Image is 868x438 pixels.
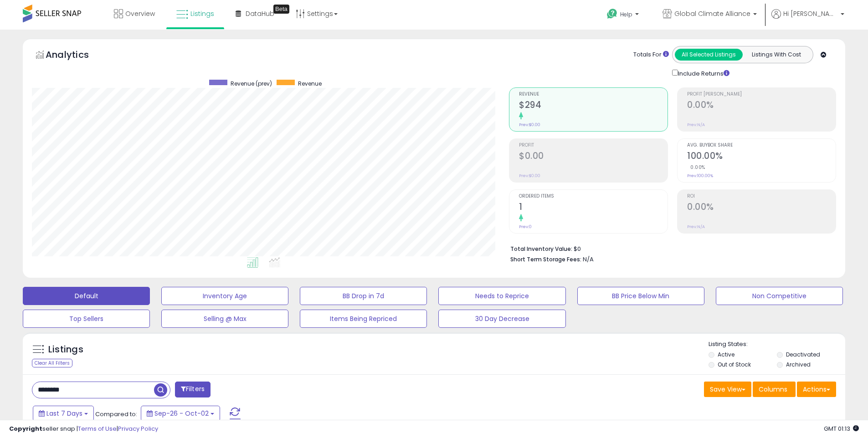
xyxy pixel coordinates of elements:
[687,122,705,127] small: Prev: N/A
[118,424,158,433] a: Privacy Policy
[46,409,82,418] span: Last 7 Days
[298,80,322,87] span: Revenue
[300,310,427,328] button: Items Being Repriced
[510,243,829,254] li: $0
[519,202,668,214] h2: 1
[95,410,137,418] span: Compared to:
[583,255,594,264] span: N/A
[519,224,532,229] small: Prev: 0
[674,9,750,18] span: Global Climate Alliance
[786,351,820,358] label: Deactivated
[577,287,704,305] button: BB Price Below Min
[510,255,581,263] b: Short Term Storage Fees:
[519,194,668,199] span: Ordered Items
[709,340,845,349] p: Listing States:
[519,151,668,163] h2: $0.00
[519,122,540,127] small: Prev: $0.00
[687,173,713,178] small: Prev: 100.00%
[190,9,214,18] span: Listings
[687,151,836,163] h2: 100.00%
[154,409,209,418] span: Sep-26 - Oct-02
[175,382,211,397] button: Filters
[633,51,669,59] div: Totals For
[9,424,42,433] strong: Copyright
[246,9,274,18] span: DataHub
[48,343,83,356] h5: Listings
[771,9,844,30] a: Hi [PERSON_NAME]
[687,202,836,214] h2: 0.00%
[125,9,155,18] span: Overview
[438,287,565,305] button: Needs to Reprice
[687,224,705,229] small: Prev: N/A
[716,287,843,305] button: Non Competitive
[510,245,572,253] b: Total Inventory Value:
[46,48,107,63] h5: Analytics
[23,310,150,328] button: Top Sellers
[687,164,705,171] small: 0.00%
[797,382,836,397] button: Actions
[718,361,751,368] label: Out of Stock
[231,80,272,87] span: Revenue (prev)
[141,406,220,421] button: Sep-26 - Oct-02
[161,287,288,305] button: Inventory Age
[161,310,288,328] button: Selling @ Max
[675,49,743,61] button: All Selected Listings
[438,310,565,328] button: 30 Day Decrease
[759,385,787,394] span: Columns
[78,424,117,433] a: Terms of Use
[786,361,811,368] label: Archived
[824,424,859,433] span: 2025-10-10 01:13 GMT
[606,8,618,20] i: Get Help
[687,100,836,112] h2: 0.00%
[687,92,836,97] span: Profit [PERSON_NAME]
[783,9,838,18] span: Hi [PERSON_NAME]
[687,143,836,148] span: Avg. Buybox Share
[620,10,632,18] span: Help
[519,173,540,178] small: Prev: $0.00
[600,1,648,30] a: Help
[687,194,836,199] span: ROI
[273,5,289,14] div: Tooltip anchor
[742,49,810,61] button: Listings With Cost
[300,287,427,305] button: BB Drop in 7d
[753,382,796,397] button: Columns
[704,382,751,397] button: Save View
[23,287,150,305] button: Default
[519,92,668,97] span: Revenue
[519,100,668,112] h2: $294
[33,406,94,421] button: Last 7 Days
[32,359,72,367] div: Clear All Filters
[665,68,740,78] div: Include Returns
[9,425,158,433] div: seller snap | |
[718,351,734,358] label: Active
[519,143,668,148] span: Profit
